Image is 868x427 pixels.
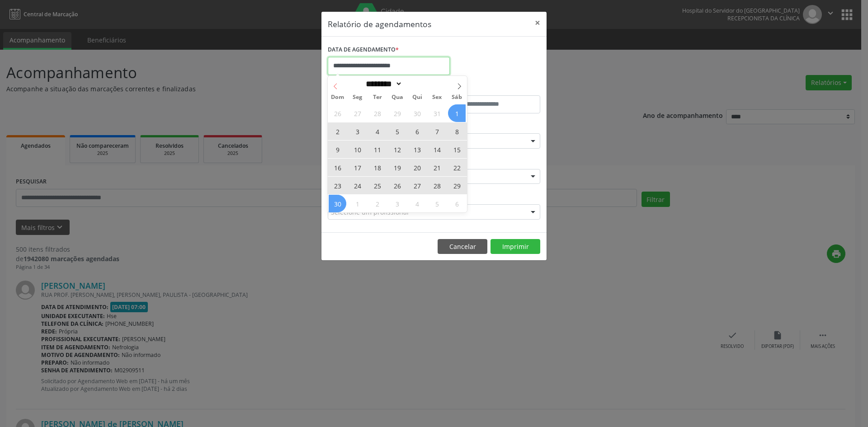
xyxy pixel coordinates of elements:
[349,104,366,122] span: Outubro 27, 2025
[408,195,426,212] span: Dezembro 4, 2025
[329,104,346,122] span: Outubro 26, 2025
[331,207,409,217] span: Selecione um profissional
[447,94,467,100] span: Sáb
[491,239,540,254] button: Imprimir
[349,177,366,194] span: Novembro 24, 2025
[448,195,466,212] span: Dezembro 6, 2025
[388,122,406,140] span: Novembro 5, 2025
[408,141,426,158] span: Novembro 13, 2025
[428,177,446,194] span: Novembro 28, 2025
[349,122,366,140] span: Novembro 3, 2025
[363,79,402,89] select: Month
[388,195,406,212] span: Dezembro 3, 2025
[436,81,540,95] label: ATÉ
[328,43,399,57] label: DATA DE AGENDAMENTO
[408,159,426,176] span: Novembro 20, 2025
[329,122,346,140] span: Novembro 2, 2025
[448,122,466,140] span: Novembro 8, 2025
[428,159,446,176] span: Novembro 21, 2025
[428,141,446,158] span: Novembro 14, 2025
[329,159,346,176] span: Novembro 16, 2025
[448,104,466,122] span: Novembro 1, 2025
[329,141,346,158] span: Novembro 9, 2025
[408,122,426,140] span: Novembro 6, 2025
[428,104,446,122] span: Outubro 31, 2025
[438,239,487,254] button: Cancelar
[387,94,407,100] span: Qua
[329,195,346,212] span: Novembro 30, 2025
[528,12,547,34] button: Close
[349,195,366,212] span: Dezembro 1, 2025
[368,122,386,140] span: Novembro 4, 2025
[328,18,431,30] h5: Relatório de agendamentos
[388,177,406,194] span: Novembro 26, 2025
[368,141,386,158] span: Novembro 11, 2025
[408,177,426,194] span: Novembro 27, 2025
[348,94,368,100] span: Seg
[368,195,386,212] span: Dezembro 2, 2025
[448,141,466,158] span: Novembro 15, 2025
[328,94,348,100] span: Dom
[448,159,466,176] span: Novembro 22, 2025
[368,104,386,122] span: Outubro 28, 2025
[368,159,386,176] span: Novembro 18, 2025
[407,94,427,100] span: Qui
[349,141,366,158] span: Novembro 10, 2025
[408,104,426,122] span: Outubro 30, 2025
[368,94,387,100] span: Ter
[329,177,346,194] span: Novembro 23, 2025
[349,159,366,176] span: Novembro 17, 2025
[388,141,406,158] span: Novembro 12, 2025
[427,94,447,100] span: Sex
[428,122,446,140] span: Novembro 7, 2025
[428,195,446,212] span: Dezembro 5, 2025
[388,159,406,176] span: Novembro 19, 2025
[402,79,432,89] input: Year
[388,104,406,122] span: Outubro 29, 2025
[448,177,466,194] span: Novembro 29, 2025
[368,177,386,194] span: Novembro 25, 2025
